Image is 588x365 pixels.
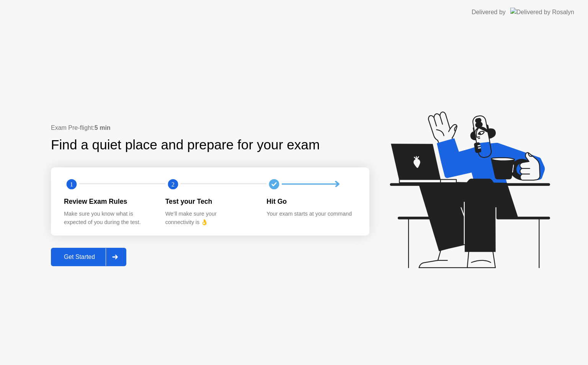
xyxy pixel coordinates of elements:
[70,180,73,188] text: 1
[64,196,153,206] div: Review Exam Rules
[51,135,321,155] div: Find a quiet place and prepare for your exam
[51,248,126,266] button: Get Started
[266,196,356,206] div: Hit Go
[51,123,369,133] div: Exam Pre-flight:
[53,254,106,260] div: Get Started
[510,8,574,16] img: Delivered by Rosalyn
[165,196,255,206] div: Test your Tech
[95,124,111,131] b: 5 min
[266,210,356,218] div: Your exam starts at your command
[165,210,255,226] div: We’ll make sure your connectivity is 👌
[64,210,153,226] div: Make sure you know what is expected of you during the test.
[472,8,506,17] div: Delivered by
[171,180,175,188] text: 2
